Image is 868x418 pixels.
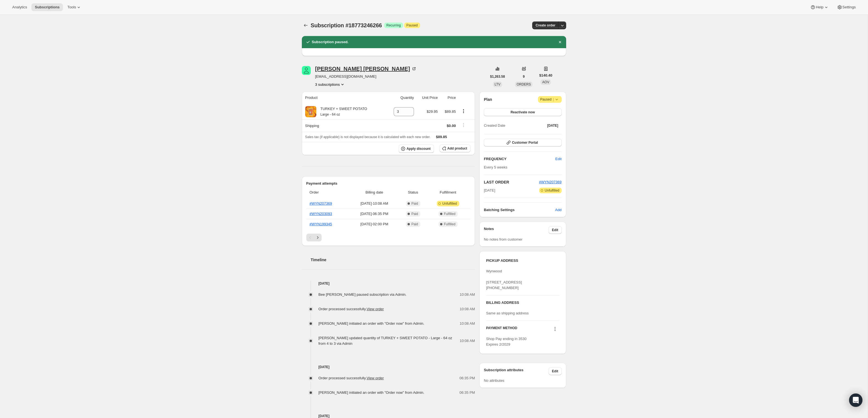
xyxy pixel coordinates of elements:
[302,92,386,104] th: Product
[367,307,384,311] a: View order
[486,258,559,263] h3: PICKUP ADDRESS
[552,155,565,163] button: Edit
[386,92,416,104] th: Quantity
[315,74,417,79] span: [EMAIL_ADDRESS][DOMAIN_NAME]
[484,237,522,241] span: No notes from customer
[484,139,561,146] button: Customer Portal
[552,206,565,214] button: Add
[511,110,535,114] span: Reactivate now
[351,211,397,217] span: [DATE] · 06:35 PM
[484,97,492,102] h2: Plan
[351,190,397,195] span: Billing date
[439,92,457,104] th: Price
[486,337,526,346] span: Shop Pay ending in 3530 Expires 2/2029
[484,378,504,383] span: No attributes
[842,5,856,9] span: Settings
[444,212,455,216] span: Fulfilled
[399,145,434,153] button: Apply discount
[447,124,456,128] span: $0.00
[306,181,471,186] h2: Payment attempts
[311,257,475,263] h2: Timeline
[316,106,367,117] div: TURKEY + SWEET POTATO
[312,39,349,45] h2: Subscription paused.
[484,188,495,193] span: [DATE]
[440,145,470,152] button: Add product
[319,321,425,326] span: [PERSON_NAME] initiated an order with "Order now" from Admin.
[319,390,425,395] span: [PERSON_NAME] initiated an order with "Order now" from Admin.
[311,22,382,28] span: Subscription #18773246266
[411,222,418,226] span: Paid
[67,5,76,9] span: Tools
[486,300,559,305] h3: BILLING ADDRESS
[351,201,397,206] span: [DATE] · 10:08 AM
[315,82,346,87] button: Product actions
[310,212,332,216] a: #WYN203093
[542,80,549,84] span: AOV
[320,113,340,116] small: Large - 64 oz
[445,109,456,114] span: $89.85
[549,226,562,234] button: Edit
[460,338,475,344] span: 10:08 AM
[547,123,558,128] span: [DATE]
[406,146,431,151] span: Apply discount
[484,108,561,116] button: Reactivate now
[536,23,555,28] span: Create order
[302,119,386,132] th: Shipping
[306,186,350,199] th: Order
[484,367,549,375] h3: Subscription attributes
[552,228,558,232] span: Edit
[319,376,384,380] span: Order processed successfully.
[442,201,457,206] span: Unfulfilled
[517,82,531,86] span: ORDERS
[319,336,452,346] span: [PERSON_NAME] updated quantity of TURKEY + SWEET POTATO - Large - 64 oz from 4 to 3 via Admin
[12,5,27,9] span: Analytics
[539,179,562,185] button: #WYN207369
[849,393,862,407] div: Open Intercom Messenger
[460,292,475,297] span: 10:08 AM
[416,92,440,104] th: Unit Price
[302,281,475,286] h4: [DATE]
[495,82,500,86] span: LTV
[64,3,85,11] button: Tools
[540,97,559,102] span: Paused
[302,21,310,29] button: Subscriptions
[539,180,562,184] a: #WYN207369
[539,73,552,78] span: $140.40
[553,97,554,102] span: |
[315,66,417,72] div: [PERSON_NAME] [PERSON_NAME]
[523,74,525,79] span: 9
[555,207,561,213] span: Add
[306,234,471,241] nav: Pagination
[411,201,418,206] span: Paid
[549,367,562,375] button: Edit
[459,122,468,128] button: Shipping actions
[302,364,475,370] h4: [DATE]
[519,73,528,80] button: 9
[486,311,529,315] span: Same as shipping address
[484,123,505,128] span: Created Date
[556,38,564,46] button: Dismiss notification
[484,165,507,169] span: Every 5 weeks
[9,3,30,11] button: Analytics
[302,66,311,75] span: Laura Rodriguez
[429,190,467,195] span: Fulfillment
[314,234,322,241] button: Next
[367,376,384,380] a: View order
[807,3,832,11] button: Help
[484,207,555,213] h6: Batching Settings
[401,190,425,195] span: Status
[460,306,475,312] span: 10:08 AM
[406,23,418,28] span: Paused
[545,188,559,193] span: Unfulfilled
[555,156,561,162] span: Edit
[552,369,558,373] span: Edit
[310,201,332,206] a: #WYN207369
[484,226,549,234] h3: Notes
[447,146,467,151] span: Add product
[532,21,559,29] button: Create order
[305,106,316,117] img: product img
[35,5,60,9] span: Subscriptions
[460,390,475,395] span: 06:35 PM
[319,292,406,297] span: Bee [PERSON_NAME] paused subscription via Admin.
